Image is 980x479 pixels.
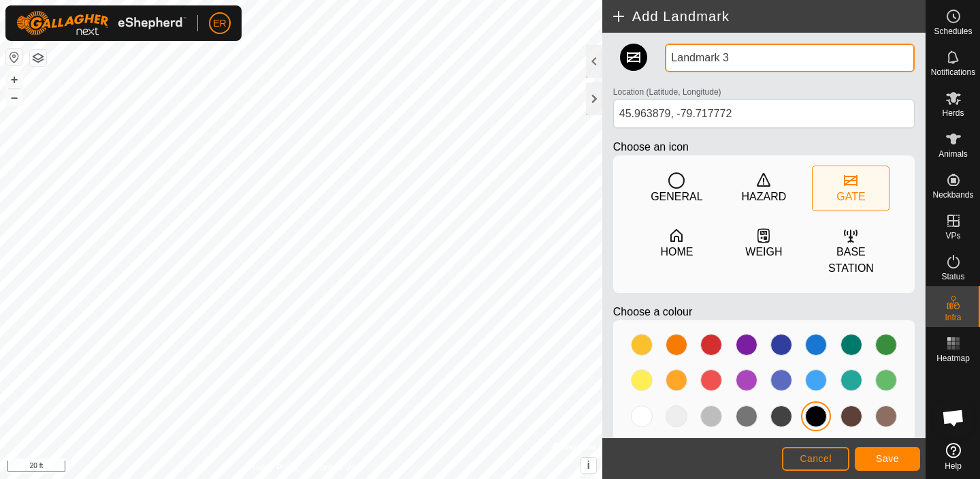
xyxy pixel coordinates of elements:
span: Schedules [934,27,972,35]
button: Map Layers [30,50,46,66]
button: Cancel [782,447,849,471]
span: Save [876,453,899,464]
div: HAZARD [742,189,787,205]
span: Heatmap [936,354,970,362]
div: GATE [836,189,865,205]
span: Help [945,462,962,470]
span: ER [213,16,226,31]
div: BASE STATION [813,244,889,277]
span: Cancel [800,453,832,464]
button: Reset Map [6,49,22,65]
span: Herds [942,109,964,117]
span: Infra [945,313,961,322]
span: i [587,459,590,471]
h2: Add Landmark [610,8,926,25]
div: WEIGH [745,244,782,260]
div: HOME [660,244,693,260]
a: Privacy Policy [247,461,298,474]
span: VPs [945,232,960,240]
img: Gallagher Logo [16,11,186,35]
button: i [581,458,596,473]
div: GENERAL [651,189,702,205]
button: + [6,72,22,88]
button: Save [855,447,920,471]
span: Neckbands [932,191,973,199]
a: Help [926,437,980,476]
p: Choose an icon [613,139,915,155]
div: Open chat [933,397,974,438]
p: Choose a colour [613,304,915,320]
a: Contact Us [314,461,355,474]
label: Location (Latitude, Longitude) [613,86,721,98]
button: – [6,89,22,106]
span: Animals [938,150,968,158]
span: Notifications [931,68,975,76]
span: Status [941,273,964,281]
